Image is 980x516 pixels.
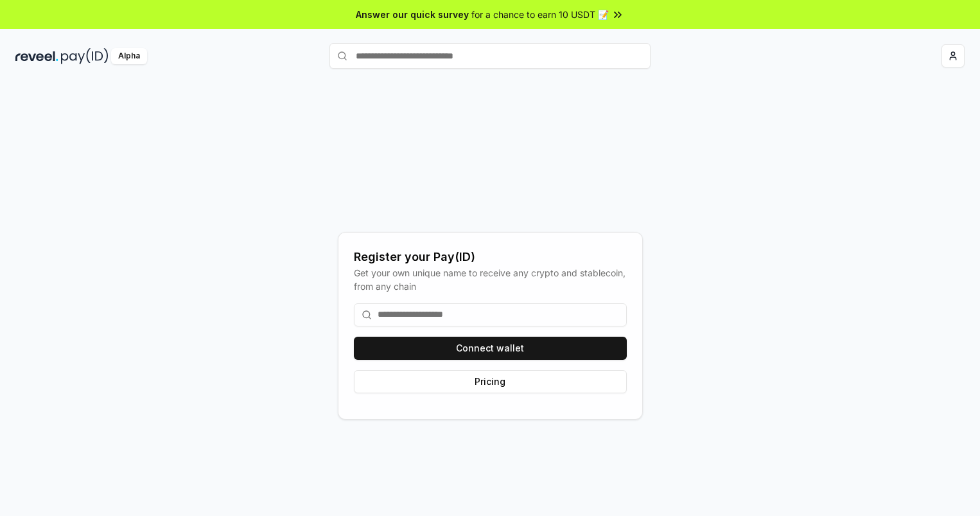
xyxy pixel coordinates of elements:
button: Connect wallet [354,337,627,360]
div: Get your own unique name to receive any crypto and stablecoin, from any chain [354,266,627,293]
div: Register your Pay(ID) [354,248,627,266]
img: pay_id [61,48,109,64]
span: for a chance to earn 10 USDT 📝 [471,8,609,21]
div: Alpha [111,48,147,64]
button: Pricing [354,370,627,393]
span: Answer our quick survey [356,8,469,21]
img: reveel_dark [15,48,58,64]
